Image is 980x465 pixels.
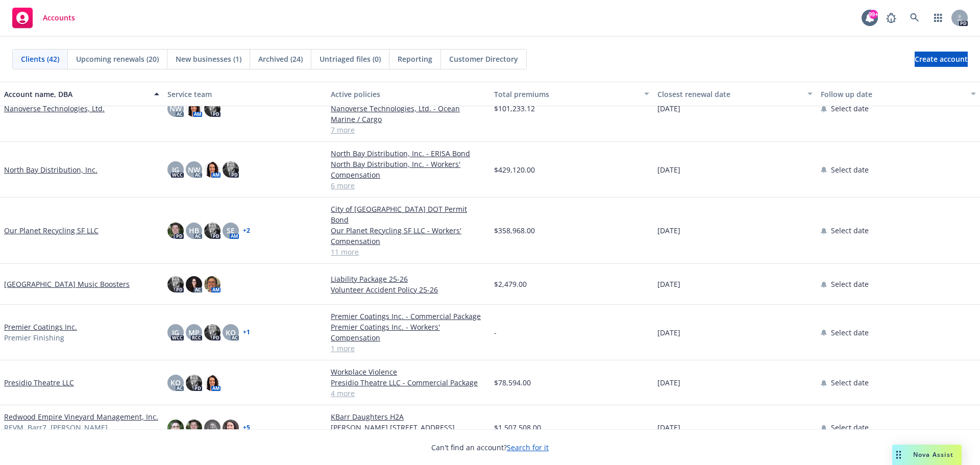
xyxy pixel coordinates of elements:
[170,377,181,388] span: KO
[226,327,236,338] span: KO
[657,377,680,388] span: [DATE]
[494,164,535,175] span: $429,120.00
[653,82,817,106] button: Closest renewal date
[657,225,680,236] span: [DATE]
[913,450,953,459] span: Nova Assist
[831,225,869,236] span: Select date
[331,422,486,433] a: [PERSON_NAME] [STREET_ADDRESS]
[186,101,202,117] img: photo
[494,279,527,289] span: $2,479.00
[204,276,220,292] img: photo
[186,375,202,391] img: photo
[167,276,184,292] img: photo
[331,225,486,247] a: Our Planet Recycling SF LLC - Workers' Compensation
[4,279,130,289] a: [GEOGRAPHIC_DATA] Music Boosters
[167,89,323,100] div: Service team
[657,103,680,114] span: [DATE]
[167,420,184,436] img: photo
[657,327,680,338] span: [DATE]
[4,322,77,332] a: Premier Coatings Inc.
[657,89,801,100] div: Closest renewal date
[186,420,202,436] img: photo
[657,164,680,175] span: [DATE]
[657,279,680,289] span: [DATE]
[494,103,535,114] span: $101,233.12
[494,327,497,338] span: -
[331,366,486,377] a: Workplace Violence
[507,443,549,452] a: Search for it
[331,247,486,257] a: 11 more
[881,8,901,28] a: Report a Bug
[204,324,220,340] img: photo
[176,54,241,64] span: New businesses (1)
[449,54,518,64] span: Customer Directory
[831,377,869,388] span: Select date
[204,375,220,391] img: photo
[204,223,220,239] img: photo
[227,225,235,236] span: SE
[331,274,486,284] a: Liability Package 25-26
[331,284,486,295] a: Volunteer Accident Policy 25-26
[431,442,549,453] span: Can't find an account?
[915,50,968,69] span: Create account
[167,223,184,239] img: photo
[817,82,980,106] button: Follow up date
[163,82,327,106] button: Service team
[223,420,239,436] img: photo
[494,225,535,236] span: $358,968.00
[331,204,486,225] a: City of [GEOGRAPHIC_DATA] DOT Permit Bond
[928,8,948,28] a: Switch app
[4,422,159,444] span: REVM, Barr7, [PERSON_NAME], [PERSON_NAME] Family, KBarr Daughters,
[490,82,653,106] button: Total premiums
[494,377,531,388] span: $78,594.00
[331,311,486,322] a: Premier Coatings Inc. - Commercial Package
[172,164,179,175] span: JG
[258,54,303,64] span: Archived (24)
[169,103,182,114] span: NW
[204,101,220,117] img: photo
[831,422,869,433] span: Select date
[331,343,486,354] a: 1 more
[243,425,250,431] a: + 5
[4,225,99,236] a: Our Planet Recycling SF LLC
[892,445,962,465] button: Nova Assist
[327,82,490,106] button: Active policies
[915,52,968,67] a: Create account
[320,54,381,64] span: Untriaged files (0)
[4,377,74,388] a: Presidio Theatre LLC
[331,388,486,399] a: 4 more
[204,420,220,436] img: photo
[494,422,541,433] span: $1,507,508.00
[331,322,486,343] a: Premier Coatings Inc. - Workers' Compensation
[188,327,200,338] span: MP
[4,332,64,343] span: Premier Finishing
[869,10,878,19] div: 99+
[243,329,250,335] a: + 1
[657,422,680,433] span: [DATE]
[188,164,200,175] span: NW
[892,445,905,465] div: Drag to move
[204,161,220,178] img: photo
[8,4,79,32] a: Accounts
[4,103,105,114] a: Nanoverse Technologies, Ltd.
[4,411,158,422] a: Redwood Empire Vineyard Management, Inc.
[331,103,486,125] a: Nanoverse Technologies, Ltd. - Ocean Marine / Cargo
[904,8,925,28] a: Search
[4,89,148,100] div: Account name, DBA
[172,327,179,338] span: JG
[398,54,432,64] span: Reporting
[494,89,638,100] div: Total premiums
[331,411,486,422] a: KBarr Daughters H2A
[331,377,486,388] a: Presidio Theatre LLC - Commercial Package
[223,161,239,178] img: photo
[331,148,486,159] a: North Bay Distribution, Inc. - ERISA Bond
[189,225,199,236] span: HB
[331,125,486,135] a: 7 more
[21,54,59,64] span: Clients (42)
[821,89,965,100] div: Follow up date
[331,89,486,100] div: Active policies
